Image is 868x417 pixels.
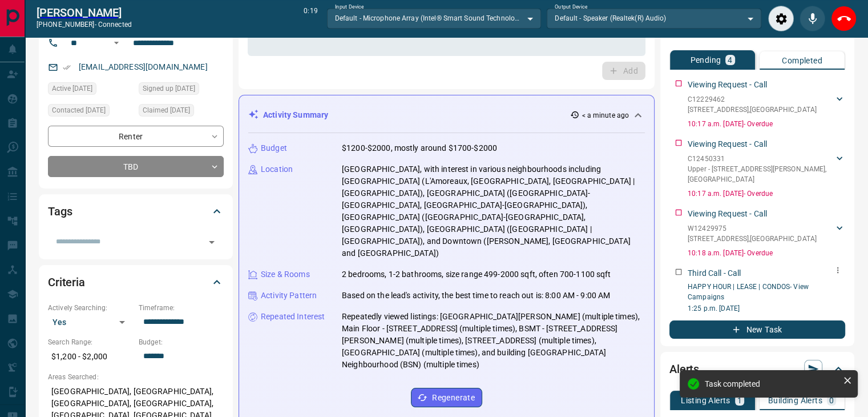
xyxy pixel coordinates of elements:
div: Tags [48,198,224,225]
p: Viewing Request - Call [688,79,767,91]
div: W12429975[STREET_ADDRESS],[GEOGRAPHIC_DATA] [688,221,845,246]
p: Based on the lead's activity, the best time to reach out is: 8:00 AM - 9:00 AM [342,290,610,302]
div: C12229462[STREET_ADDRESS],[GEOGRAPHIC_DATA] [688,92,845,117]
span: Contacted [DATE] [52,105,106,116]
label: Output Device [555,3,587,11]
p: Activity Summary [263,109,328,121]
div: Yes [48,313,133,331]
div: C12450331Upper - [STREET_ADDRESS][PERSON_NAME],[GEOGRAPHIC_DATA] [688,151,845,187]
div: Default - Microphone Array (Intel® Smart Sound Technology for Digital Microphones) [327,9,542,28]
p: [PHONE_NUMBER] - [37,19,132,30]
p: Repeated Interest [261,311,325,323]
p: Location [261,163,293,175]
p: 10:17 a.m. [DATE] - Overdue [688,119,845,129]
h2: Tags [48,202,72,220]
div: Criteria [48,268,224,296]
p: Activity Pattern [261,290,317,302]
svg: Email Verified [63,63,71,71]
h2: Alerts [669,360,699,378]
p: 2 bedrooms, 1-2 bathrooms, size range 499-2000 sqft, often 700-1100 sqft [342,268,611,280]
button: Open [204,234,220,250]
p: 4 [728,56,732,64]
p: Areas Searched: [48,372,224,382]
a: HAPPY HOUR | LEASE | CONDOS- View Campaigns [688,283,809,301]
p: 10:18 a.m. [DATE] - Overdue [688,248,845,258]
button: Regenerate [411,388,482,407]
p: C12450331 [688,154,834,164]
div: Default - Speaker (Realtek(R) Audio) [547,9,761,28]
p: Completed [782,57,822,65]
div: Renter [48,126,224,147]
p: Budget [261,142,287,154]
div: TBD [48,156,224,177]
p: 0:19 [304,6,317,31]
div: Mute [800,6,825,31]
p: Viewing Request - Call [688,208,767,220]
p: Repeatedly viewed listings: [GEOGRAPHIC_DATA][PERSON_NAME] (multiple times), Main Floor - [STREET... [342,311,645,371]
p: Budget: [139,337,224,347]
div: Alerts [669,355,845,383]
p: Search Range: [48,337,133,347]
div: Fri Oct 10 2025 [139,104,224,120]
p: C12229462 [688,94,817,105]
p: [STREET_ADDRESS] , [GEOGRAPHIC_DATA] [688,234,817,244]
p: Pending [690,56,721,64]
p: Timeframe: [139,303,224,313]
div: Task completed [705,379,838,388]
span: connected [98,21,132,29]
div: Fri Oct 10 2025 [48,104,133,120]
p: Third Call - Call [688,267,741,279]
p: Viewing Request - Call [688,138,767,150]
a: [PERSON_NAME] [37,6,132,19]
p: < a minute ago [582,110,629,121]
p: $1200-$2000, mostly around $1700-$2000 [342,142,497,154]
div: Audio Settings [768,6,794,31]
label: Input Device [335,3,364,11]
span: Claimed [DATE] [143,105,190,116]
p: [GEOGRAPHIC_DATA], with interest in various neighbourhoods including [GEOGRAPHIC_DATA] (L'Amoreau... [342,163,645,259]
div: Fri Oct 10 2025 [139,82,224,98]
p: 10:17 a.m. [DATE] - Overdue [688,189,845,199]
div: Tue Oct 14 2025 [48,82,133,98]
p: Upper - [STREET_ADDRESS][PERSON_NAME] , [GEOGRAPHIC_DATA] [688,164,834,185]
a: [EMAIL_ADDRESS][DOMAIN_NAME] [79,62,208,71]
span: Signed up [DATE] [143,83,195,94]
p: $1,200 - $2,000 [48,347,133,366]
button: Open [110,36,123,50]
p: W12429975 [688,223,817,234]
p: Actively Searching: [48,303,133,313]
p: Size & Rooms [261,268,310,280]
div: End Call [831,6,857,31]
h2: Criteria [48,273,85,291]
span: Active [DATE] [52,83,92,94]
p: 1:25 p.m. [DATE] [688,303,845,314]
div: Activity Summary< a minute ago [248,105,645,126]
p: [STREET_ADDRESS] , [GEOGRAPHIC_DATA] [688,105,817,115]
button: New Task [669,320,845,339]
